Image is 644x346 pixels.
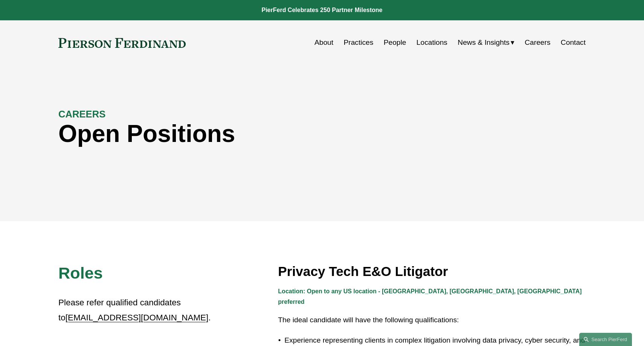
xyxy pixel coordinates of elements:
[278,314,586,327] p: The ideal candidate will have the following qualifications:
[278,288,583,305] strong: Location: Open to any US location - [GEOGRAPHIC_DATA], [GEOGRAPHIC_DATA], [GEOGRAPHIC_DATA] prefe...
[458,36,510,49] span: News & Insights
[417,35,447,50] a: Locations
[58,120,454,148] h1: Open Positions
[66,313,208,322] a: [EMAIL_ADDRESS][DOMAIN_NAME]
[458,35,514,50] a: folder dropdown
[58,295,212,326] p: Please refer qualified candidates to .
[314,35,333,50] a: About
[58,264,103,282] span: Roles
[278,263,586,280] h3: Privacy Tech E&O Litigator
[58,109,105,119] strong: CAREERS
[561,35,586,50] a: Contact
[525,35,550,50] a: Careers
[384,35,406,50] a: People
[343,35,373,50] a: Practices
[579,333,632,346] a: Search this site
